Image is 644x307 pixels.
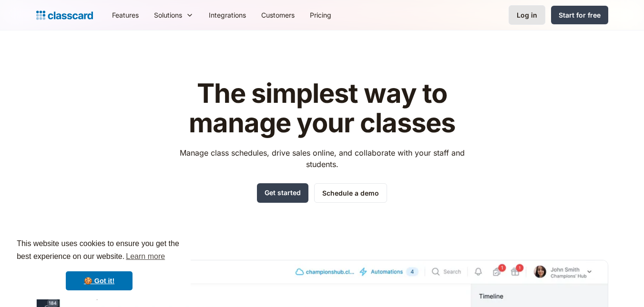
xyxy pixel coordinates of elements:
div: Log in [517,10,537,20]
a: learn more about cookies [124,249,166,264]
a: Get started [257,183,308,203]
a: home [36,9,93,22]
a: Integrations [201,4,254,26]
p: Manage class schedules, drive sales online, and collaborate with your staff and students. [171,147,473,170]
span: This website uses cookies to ensure you get the best experience on our website. [17,238,182,264]
a: Schedule a demo [314,183,387,203]
div: cookieconsent [8,229,191,299]
a: Log in [509,5,545,25]
a: Start for free [551,6,608,24]
div: Start for free [559,10,601,20]
a: Pricing [302,4,339,26]
h1: The simplest way to manage your classes [171,79,473,138]
a: Features [104,4,146,26]
a: Customers [254,4,302,26]
div: Solutions [154,10,182,20]
a: dismiss cookie message [66,271,133,290]
div: Solutions [146,4,201,26]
